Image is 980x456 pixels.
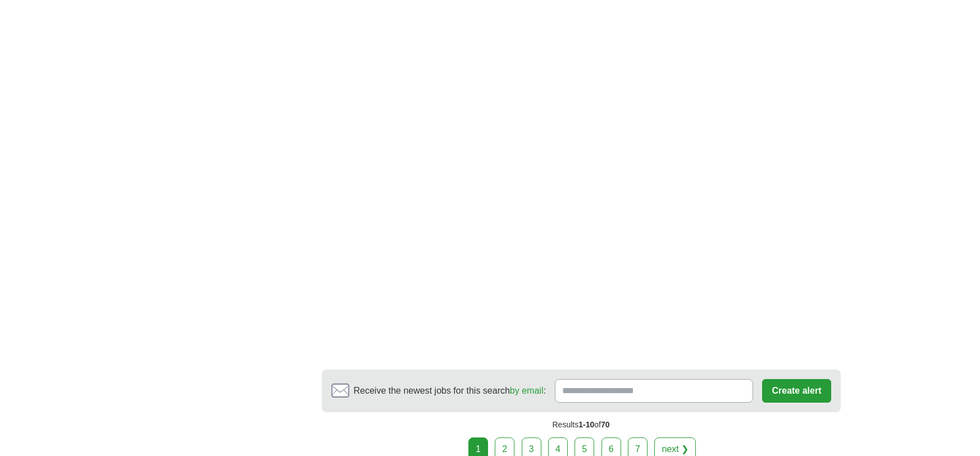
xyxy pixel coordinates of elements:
button: Create alert [762,379,831,403]
span: 70 [601,420,610,429]
span: Receive the newest jobs for this search : [354,384,546,398]
span: 1-10 [578,420,594,429]
a: by email [510,386,544,395]
div: Results of [322,412,841,437]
